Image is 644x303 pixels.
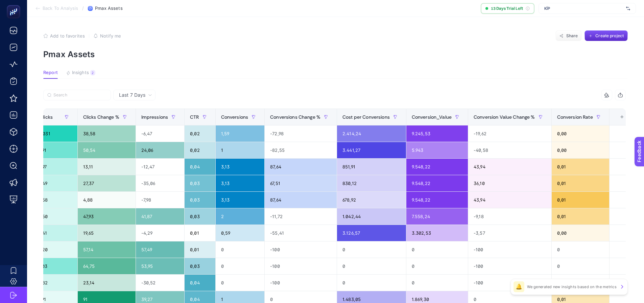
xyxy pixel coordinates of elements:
[216,142,265,158] div: 1
[555,30,582,41] button: Share
[552,225,609,241] div: 0,00
[552,192,609,208] div: 0,01
[136,175,185,191] div: -35,06
[342,114,390,120] span: Cost per Conversions
[78,175,136,191] div: 27,37
[552,125,609,142] div: 0,00
[552,275,609,291] div: 0
[72,70,89,75] span: Insights
[337,125,406,142] div: 2.414,24
[185,192,215,208] div: 0,03
[265,142,337,158] div: -82,55
[468,241,551,258] div: -100
[337,258,406,274] div: 0
[468,275,551,291] div: -100
[552,258,609,274] div: 0
[82,5,84,11] span: /
[527,284,617,289] p: We generated new insights based on the metrics
[93,33,121,39] button: Notify me
[552,208,609,225] div: 0,01
[34,159,77,175] div: 397
[406,125,468,142] div: 9.245,53
[552,142,609,158] div: 0,00
[136,142,185,158] div: 24,06
[406,142,468,158] div: 5.943
[185,159,215,175] div: 0,04
[216,258,265,274] div: 0
[185,275,215,291] div: 0,04
[216,192,265,208] div: 3,13
[136,225,185,241] div: -4,29
[406,192,468,208] div: 9.548,22
[43,33,85,39] button: Add to favorites
[78,125,136,142] div: 38,58
[337,142,406,158] div: 3.441,27
[406,208,468,225] div: 7.558,24
[468,159,551,175] div: 43,94
[34,258,77,274] div: 603
[185,208,215,225] div: 0,03
[491,6,523,11] span: 13 Days Trial Left
[468,192,551,208] div: 43,94
[265,241,337,258] div: -100
[270,114,320,120] span: Conversions Change %
[190,114,199,120] span: CTR
[595,33,624,39] span: Create project
[185,258,215,274] div: 0,03
[78,159,136,175] div: 13,11
[626,5,630,12] img: svg%3e
[406,225,468,241] div: 3.302,53
[468,175,551,191] div: 36,10
[34,225,77,241] div: 341
[468,125,551,142] div: -19,62
[119,92,145,98] span: Last 7 Days
[406,275,468,291] div: 0
[34,192,77,208] div: 258
[221,114,248,120] span: Conversions
[90,70,95,75] div: 2
[216,208,265,225] div: 2
[265,159,337,175] div: 87,64
[265,258,337,274] div: -100
[615,114,620,129] div: 17 items selected
[544,6,623,11] span: KİP
[185,175,215,191] div: 0,03
[216,241,265,258] div: 0
[514,281,524,292] div: 🔔
[136,258,185,274] div: 53,95
[136,125,185,142] div: -6,47
[78,258,136,274] div: 64,75
[78,275,136,291] div: 23,14
[136,192,185,208] div: -7,98
[406,258,468,274] div: 0
[83,114,119,120] span: Clicks Change %
[265,175,337,191] div: 67,51
[406,241,468,258] div: 0
[185,142,215,158] div: 0,02
[136,275,185,291] div: -30,52
[34,175,77,191] div: 349
[78,225,136,241] div: 19,65
[337,275,406,291] div: 0
[406,175,468,191] div: 9.548,22
[185,225,215,241] div: 0,01
[265,192,337,208] div: 87,64
[337,175,406,191] div: 830,12
[216,125,265,142] div: 1,59
[53,93,107,98] input: Search
[185,125,215,142] div: 0,02
[34,208,77,225] div: 250
[337,225,406,241] div: 3.126,57
[616,114,628,120] div: +
[4,2,26,7] span: Feedback
[337,192,406,208] div: 678,92
[265,275,337,291] div: -100
[40,114,53,120] span: Clicks
[34,125,77,142] div: 1.031
[216,175,265,191] div: 3,13
[585,30,628,41] button: Create project
[50,33,85,39] span: Add to favorites
[78,241,136,258] div: 57,14
[100,33,121,39] span: Notify me
[265,208,337,225] div: -11,72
